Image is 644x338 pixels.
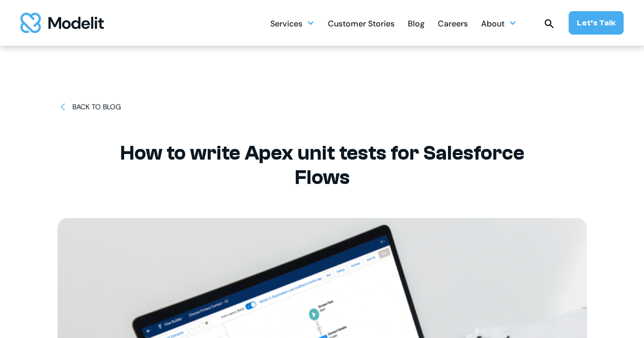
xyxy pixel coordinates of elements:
[569,11,624,35] a: Let’s Talk
[408,15,425,35] div: Blog
[481,15,505,35] div: About
[481,13,517,33] div: About
[58,102,121,112] a: BACK TO BLOG
[93,141,551,190] h1: How to write Apex unit tests for Salesforce Flows
[328,15,395,35] div: Customer Stories
[408,13,425,33] a: Blog
[577,17,615,28] div: Let’s Talk
[20,13,104,33] img: modelit logo
[270,13,315,33] div: Services
[72,102,121,112] div: BACK TO BLOG
[438,15,468,35] div: Careers
[328,13,395,33] a: Customer Stories
[438,13,468,33] a: Careers
[20,13,104,33] a: home
[270,15,302,35] div: Services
